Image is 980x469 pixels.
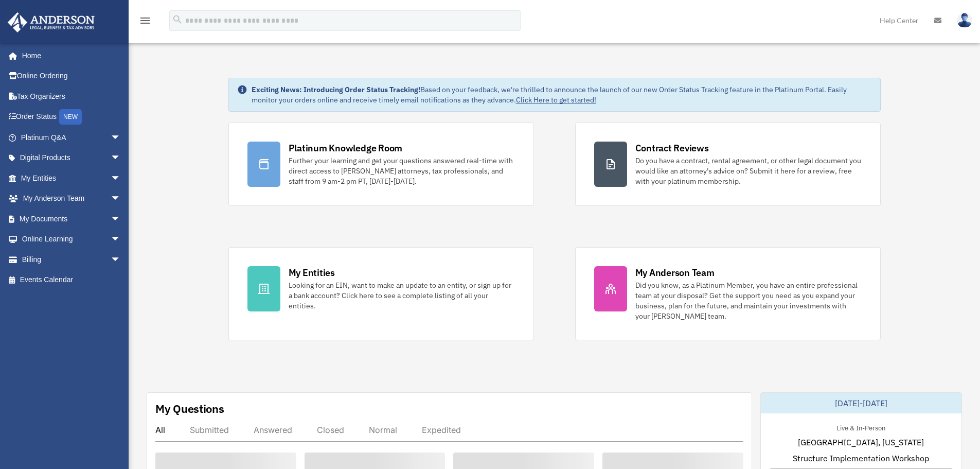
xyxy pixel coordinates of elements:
a: Digital Productsarrow_drop_down [7,148,136,168]
a: My Entitiesarrow_drop_down [7,168,136,188]
div: Contract Reviews [635,142,709,154]
div: My Questions [155,401,224,416]
a: Home [7,45,131,66]
div: Did you know, as a Platinum Member, you have an entire professional team at your disposal? Get th... [635,280,862,321]
a: Billingarrow_drop_down [7,249,136,270]
a: Platinum Q&Aarrow_drop_down [7,127,136,148]
div: NEW [59,109,82,125]
div: Live & In-Person [828,422,894,432]
div: Looking for an EIN, want to make an update to an entity, or sign up for a bank account? Click her... [289,280,515,311]
span: [GEOGRAPHIC_DATA], [US_STATE] [798,436,924,448]
div: My Anderson Team [635,266,715,279]
span: arrow_drop_down [111,209,131,230]
span: arrow_drop_down [111,148,131,169]
div: Further your learning and get your questions answered real-time with direct access to [PERSON_NAM... [289,155,515,186]
a: Click Here to get started! [516,95,596,105]
span: arrow_drop_down [111,168,131,189]
span: Structure Implementation Workshop [793,452,929,464]
a: menu [139,18,151,27]
div: Closed [317,425,344,435]
img: User Pic [957,13,972,28]
span: arrow_drop_down [111,249,131,270]
i: search [172,14,183,25]
a: Contract Reviews Do you have a contract, rental agreement, or other legal document you would like... [575,123,881,206]
div: All [155,425,165,435]
div: Answered [254,425,292,435]
div: Platinum Knowledge Room [289,142,403,154]
a: Events Calendar [7,270,136,290]
div: Submitted [190,425,229,435]
a: My Anderson Team Did you know, as a Platinum Member, you have an entire professional team at your... [575,247,881,340]
span: arrow_drop_down [111,229,131,250]
div: Do you have a contract, rental agreement, or other legal document you would like an attorney's ad... [635,155,862,186]
div: Normal [369,425,397,435]
a: Online Ordering [7,66,136,86]
span: arrow_drop_down [111,127,131,148]
a: My Anderson Teamarrow_drop_down [7,188,136,209]
a: Online Learningarrow_drop_down [7,229,136,250]
a: Platinum Knowledge Room Further your learning and get your questions answered real-time with dire... [228,123,534,206]
a: Order StatusNEW [7,107,136,128]
a: Tax Organizers [7,86,136,107]
img: Anderson Advisors Platinum Portal [5,12,98,32]
div: Expedited [422,425,461,435]
div: [DATE]-[DATE] [761,393,961,413]
a: My Documentsarrow_drop_down [7,209,136,229]
div: My Entities [289,266,335,279]
div: Based on your feedback, we're thrilled to announce the launch of our new Order Status Tracking fe... [252,84,872,105]
i: menu [139,14,151,27]
span: arrow_drop_down [111,188,131,210]
a: My Entities Looking for an EIN, want to make an update to an entity, or sign up for a bank accoun... [228,247,534,340]
strong: Exciting News: Introducing Order Status Tracking! [252,85,420,94]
